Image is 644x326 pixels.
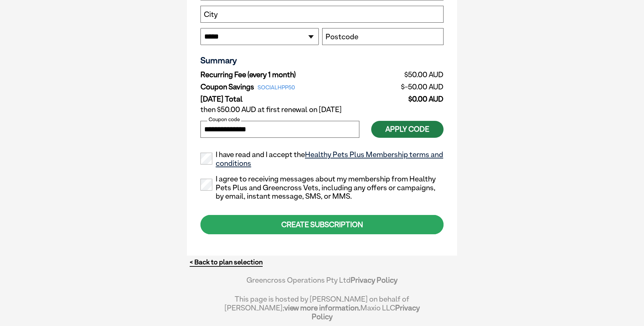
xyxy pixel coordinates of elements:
td: [DATE] Total [200,93,369,104]
a: Healthy Pets Plus Membership terms and conditions [216,150,443,168]
td: Coupon Savings [200,81,369,93]
div: This page is hosted by [PERSON_NAME] on behalf of [PERSON_NAME]; Maxio LLC [224,291,420,321]
label: Coupon code [207,116,241,123]
button: Apply Code [371,121,444,137]
a: view more information. [284,303,360,312]
a: Privacy Policy [312,303,420,321]
td: then $50.00 AUD at first renewal on [DATE] [200,104,444,116]
label: I have read and I accept the [200,150,444,168]
label: I agree to receiving messages about my membership from Healthy Pets Plus and Greencross Vets, inc... [200,175,444,201]
td: $0.00 AUD [369,93,444,104]
td: Recurring Fee (every 1 month) [200,69,369,81]
div: CREATE SUBSCRIPTION [200,215,444,234]
label: Postcode [326,32,358,41]
div: Greencross Operations Pty Ltd [224,276,420,291]
td: $-50.00 AUD [369,81,444,93]
h3: Summary [200,55,444,65]
a: < Back to plan selection [190,258,263,266]
input: I agree to receiving messages about my membership from Healthy Pets Plus and Greencross Vets, inc... [200,179,212,191]
a: Privacy Policy [351,276,398,284]
td: $50.00 AUD [369,69,444,81]
input: I have read and I accept theHealthy Pets Plus Membership terms and conditions [200,153,212,165]
label: City [204,10,218,19]
span: SOCIALHPP50 [254,83,299,92]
